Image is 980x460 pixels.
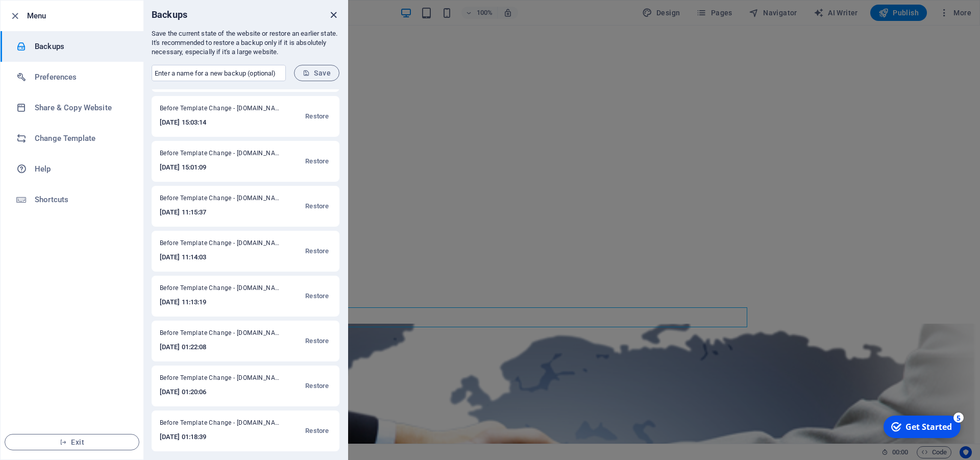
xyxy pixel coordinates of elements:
h6: [DATE] 01:20:06 [160,386,282,398]
span: Before Template Change - adamconhellas.gr [160,374,282,386]
span: Restore [305,425,329,437]
button: Restore [303,284,331,308]
h6: [DATE] 11:14:03 [160,251,282,263]
span: Restore [305,110,329,123]
h6: [DATE] 15:03:14 [160,116,282,129]
span: Before Template Change - adamconhellas.gr [160,104,282,116]
span: Paste clipboard [58,271,114,285]
h6: Share & Copy Website [35,102,129,114]
h6: Preferences [35,71,129,83]
span: Before Template Change - adamconhellas.gr [160,419,282,431]
a: Help [1,154,143,184]
h6: Help [35,163,129,175]
button: Restore [303,104,331,129]
span: Restore [305,380,329,392]
input: Enter a name for a new backup (optional) [152,65,286,81]
div: Drop content here [12,208,159,299]
span: Before Template Change - adamconhellas.gr [160,194,282,206]
button: Restore [303,239,331,263]
span: Save [303,69,331,77]
h6: [DATE] 15:01:09 [160,161,282,174]
span: Restore [305,155,329,167]
span: Before Template Change - adamconhellas.gr [160,329,282,341]
span: Exit [13,438,131,446]
h6: [DATE] 01:18:39 [160,431,282,443]
span: Paste clipboard [58,67,114,81]
h6: [DATE] 11:15:37 [160,206,282,219]
div: Drop content here [12,4,159,95]
h6: Shortcuts [35,193,129,206]
button: Save [294,65,339,81]
h6: [DATE] 11:13:19 [160,296,282,308]
button: Exit [5,434,139,450]
span: Before Template Change - adamconhellas.gr [160,284,282,296]
span: Restore [305,335,329,347]
span: Before Template Change - adamconhellas.gr [160,239,282,251]
span: Restore [305,245,329,257]
span: Restore [305,290,329,302]
div: 5 [76,1,86,11]
button: Restore [303,419,331,443]
button: Restore [303,149,331,174]
button: Restore [303,194,331,219]
h6: [DATE] 01:22:08 [160,341,282,353]
div: Get Started 5 items remaining, 0% complete [6,4,83,27]
button: close [327,9,339,21]
h6: Backups [152,9,187,21]
button: Restore [303,329,331,353]
span: Before Template Change - adamconhellas.gr [160,149,282,161]
span: Add elements [60,49,111,63]
p: Save the current state of the website or restore an earlier state. It's recommended to restore a ... [152,29,339,57]
span: Add elements [60,253,111,267]
h6: Backups [35,40,129,53]
div: Get Started [28,10,74,21]
h6: Change Template [35,132,129,144]
h6: Menu [27,10,135,22]
span: Restore [305,200,329,212]
button: Restore [303,374,331,398]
